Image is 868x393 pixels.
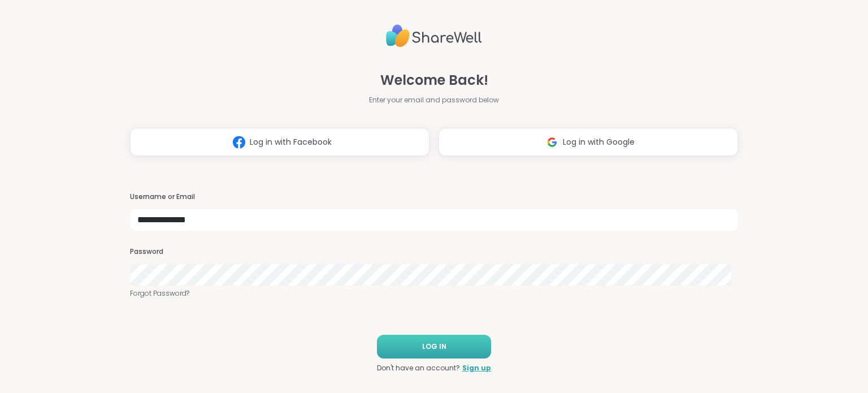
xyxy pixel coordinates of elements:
button: Log in with Facebook [130,128,429,156]
button: Log in with Google [439,128,738,156]
a: Sign up [462,363,491,373]
img: ShareWell Logo [386,20,482,52]
h3: Username or Email [130,192,737,202]
h3: Password [130,247,737,257]
button: LOG IN [377,335,491,359]
span: Enter your email and password below [369,95,499,105]
a: Forgot Password? [130,288,737,299]
img: ShareWell Logomark [541,132,563,153]
span: Don't have an account? [377,363,460,373]
img: ShareWell Logomark [228,132,250,153]
span: Welcome Back! [380,70,488,90]
span: LOG IN [422,342,446,352]
span: Log in with Facebook [250,136,332,148]
span: Log in with Google [563,136,635,148]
